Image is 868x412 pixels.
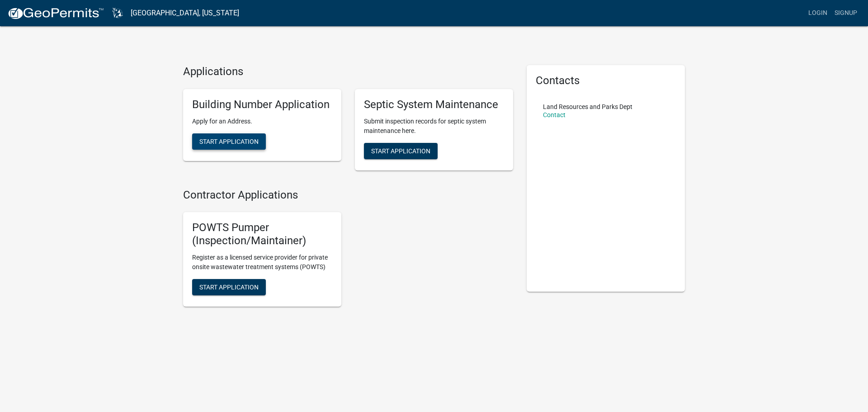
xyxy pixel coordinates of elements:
p: Submit inspection records for septic system maintenance here. [364,117,504,136]
button: Start Application [192,133,266,150]
h5: Building Number Application [192,98,332,111]
h5: Contacts [536,74,676,87]
p: Land Resources and Parks Dept [543,104,632,110]
h5: POWTS Pumper (Inspection/Maintainer) [192,221,332,247]
p: Apply for an Address. [192,117,332,126]
span: Start Application [371,147,430,154]
h5: Septic System Maintenance [364,98,504,111]
span: Start Application [199,283,259,290]
h4: Contractor Applications [183,189,513,202]
h4: Applications [183,65,513,78]
a: Signup [831,5,861,22]
p: Register as a licensed service provider for private onsite wastewater treatment systems (POWTS) [192,253,332,272]
img: Dodge County, Wisconsin [111,7,123,19]
a: Login [805,5,831,22]
wm-workflow-list-section: Applications [183,65,513,178]
wm-workflow-list-section: Contractor Applications [183,189,513,314]
span: Start Application [199,137,259,145]
button: Start Application [192,279,266,295]
a: Contact [543,111,566,118]
button: Start Application [364,143,438,159]
a: [GEOGRAPHIC_DATA], [US_STATE] [131,5,239,21]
